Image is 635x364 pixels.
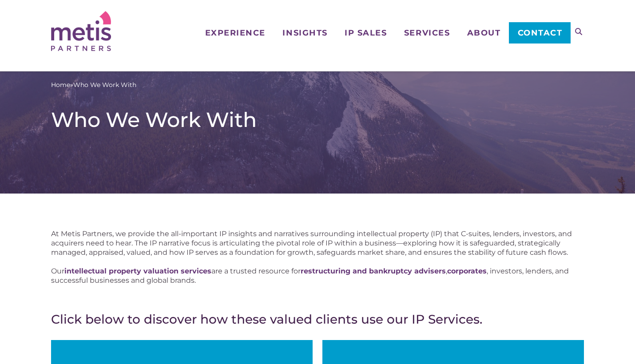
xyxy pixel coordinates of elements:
a: restructuring and bankruptcy advisers [301,267,446,275]
h1: Who We Work With [51,107,584,132]
img: Metis Partners [51,11,111,51]
span: Insights [282,29,327,37]
span: Experience [205,29,266,37]
span: Who We Work With [73,80,136,90]
a: Contact [509,22,571,44]
span: Services [404,29,450,37]
p: At Metis Partners, we provide the all-important IP insights and narratives surrounding intellectu... [51,229,584,257]
a: intellectual property valuation services [64,267,211,275]
span: Contact [518,29,563,37]
span: About [467,29,501,37]
p: Our are a trusted resource for , , investors, lenders, and successful businesses and global brands. [51,266,584,285]
a: corporates [447,267,487,275]
a: Home [51,80,70,90]
span: » [51,80,136,90]
h3: Click below to discover how these valued clients use our IP Services. [51,312,584,327]
span: IP Sales [345,29,387,37]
